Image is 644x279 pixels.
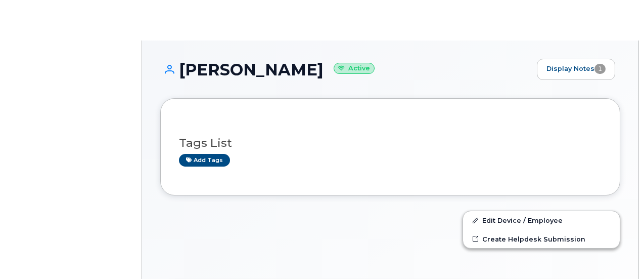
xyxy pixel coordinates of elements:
[463,230,620,248] a: Create Helpdesk Submission
[537,59,615,80] a: Display Notes1
[160,61,532,78] h1: [PERSON_NAME]
[179,154,230,167] a: Add tags
[334,63,375,74] small: Active
[179,137,602,149] h3: Tags List
[463,211,620,229] a: Edit Device / Employee
[594,64,606,74] span: 1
